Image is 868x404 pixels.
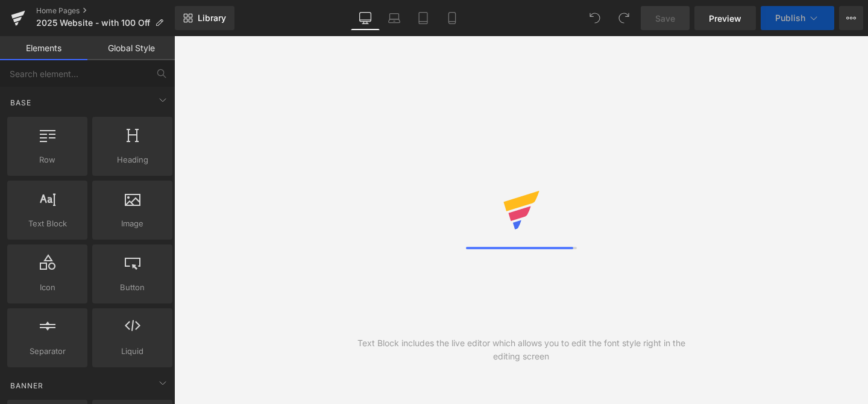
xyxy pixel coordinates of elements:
[775,13,805,23] span: Publish
[96,345,169,358] span: Liquid
[9,380,45,391] span: Banner
[11,154,84,166] span: Row
[9,97,33,108] span: Base
[36,6,175,16] a: Home Pages
[11,281,84,294] span: Icon
[655,12,675,25] span: Save
[761,6,834,30] button: Publish
[351,6,380,30] a: Desktop
[198,13,226,23] span: Library
[583,6,607,30] button: Undo
[96,217,169,230] span: Image
[175,6,234,30] a: New Library
[11,345,84,358] span: Separator
[709,12,741,25] span: Preview
[438,6,467,30] a: Mobile
[11,217,84,230] span: Text Block
[36,18,150,28] span: 2025 Website - with 100 Off
[348,337,695,363] div: Text Block includes the live editor which allows you to edit the font style right in the editing ...
[380,6,409,30] a: Laptop
[612,6,636,30] button: Redo
[409,6,438,30] a: Tablet
[694,6,756,30] a: Preview
[96,281,169,294] span: Button
[96,154,169,166] span: Heading
[839,6,863,30] button: More
[87,36,175,60] a: Global Style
